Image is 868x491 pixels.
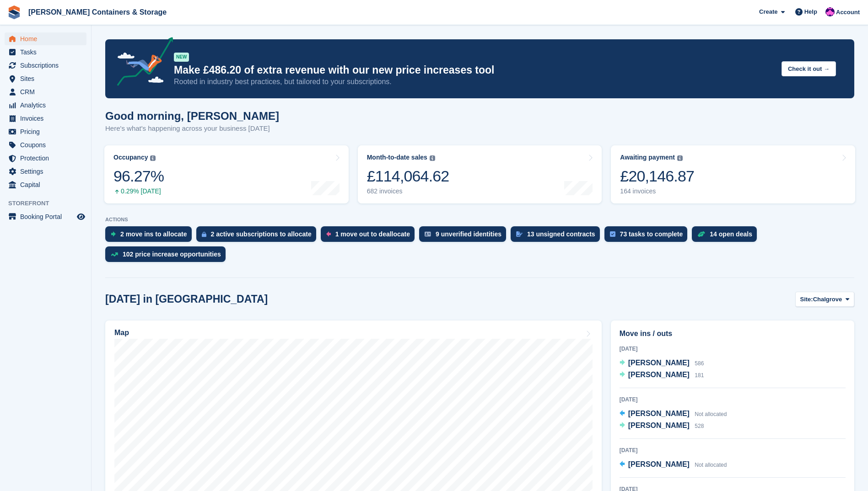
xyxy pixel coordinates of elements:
[211,230,312,238] div: 2 active subscriptions to allocate
[5,139,86,151] a: menu
[610,231,615,237] img: task-75834270c22a3079a89374b754ae025e5fb1db73e45f91037f5363f120a921f8.svg
[628,422,690,429] span: [PERSON_NAME]
[5,178,86,191] a: menu
[527,230,595,238] div: 13 unsigned contracts
[75,211,86,222] a: Preview store
[20,85,75,98] span: CRM
[20,112,75,125] span: Invoices
[5,112,86,125] a: menu
[321,226,419,246] a: 1 move out to deallocate
[20,99,75,112] span: Analytics
[174,64,774,77] p: Make £486.20 of extra revenue with our new price increases tool
[5,152,86,165] a: menu
[25,5,170,20] a: [PERSON_NAME] Containers & Storage
[20,59,75,72] span: Subscriptions
[174,53,189,62] div: NEW
[114,329,129,337] h2: Map
[620,187,694,195] div: 164 invoices
[620,395,846,404] div: [DATE]
[20,125,75,138] span: Pricing
[5,59,86,72] a: menu
[620,420,704,432] a: [PERSON_NAME] 528
[20,210,75,223] span: Booking Portal
[611,145,855,203] a: Awaiting payment £20,146.87 164 invoices
[677,155,683,161] img: icon-info-grey-7440780725fd019a000dd9b08b2336e03edf1995a4989e88bcd33f0948082b44.svg
[430,155,435,161] img: icon-info-grey-7440780725fd019a000dd9b08b2336e03edf1995a4989e88bcd33f0948082b44.svg
[5,72,86,85] a: menu
[113,154,148,161] div: Occupancy
[804,7,817,16] span: Help
[358,145,602,203] a: Month-to-date sales £114,064.62 682 invoices
[5,125,86,138] a: menu
[5,165,86,178] a: menu
[695,462,727,468] span: Not allocated
[695,411,727,417] span: Not allocated
[425,231,431,237] img: verify_identity-adf6edd0f0f0b5bbfe63781bf79b02c33cf7c696d77639b501bdc392416b5a36.svg
[5,85,86,98] a: menu
[813,295,842,304] span: Chalgrove
[604,226,692,246] a: 73 tasks to complete
[759,7,777,16] span: Create
[202,231,206,237] img: active_subscription_to_allocate_icon-d502201f5373d7db506a760aba3b589e785aa758c864c3986d89f69b8ff3...
[620,167,694,186] div: £20,146.87
[419,226,511,246] a: 9 unverified identities
[105,293,268,305] h2: [DATE] in [GEOGRAPHIC_DATA]
[516,231,523,237] img: contract_signature_icon-13c848040528278c33f63329250d36e43548de30e8caae1d1a13099fd9432cc5.svg
[695,423,704,429] span: 528
[628,371,690,379] span: [PERSON_NAME]
[105,217,854,223] p: ACTIONS
[695,372,704,379] span: 181
[109,37,173,89] img: price-adjustments-announcement-icon-8257ccfd72463d97f412b2fc003d46551f7dbcb40ab6d574587a9cd5c0d94...
[620,358,704,369] a: [PERSON_NAME] 586
[800,295,813,304] span: Site:
[20,152,75,165] span: Protection
[20,46,75,59] span: Tasks
[436,230,501,238] div: 9 unverified identities
[20,32,75,45] span: Home
[111,231,116,237] img: move_ins_to_allocate_icon-fdf77a2bb77ea45bf5b3d319d69a93e2d87916cf1d5bf7949dd705db3b84f3ca.svg
[5,46,86,59] a: menu
[113,187,164,195] div: 0.29% [DATE]
[620,408,727,420] a: [PERSON_NAME] Not allocated
[111,252,118,256] img: price_increase_opportunities-93ffe204e8149a01c8c9dc8f82e8f89637d9d84a8eef4429ea346261dce0b2c0.svg
[335,230,410,238] div: 1 move out to deallocate
[825,7,835,16] img: Nathan Edwards
[697,231,705,237] img: deal-1b604bf984904fb50ccaf53a9ad4b4a5d6e5aea283cecdc64d6e3604feb123c2.svg
[620,328,846,339] h2: Move ins / outs
[782,61,836,76] button: Check it out →
[628,410,690,417] span: [PERSON_NAME]
[695,360,704,367] span: 586
[105,226,196,246] a: 2 move ins to allocate
[836,8,860,17] span: Account
[174,77,774,87] p: Rooted in industry best practices, but tailored to your subscriptions.
[620,345,846,353] div: [DATE]
[620,369,704,381] a: [PERSON_NAME] 181
[710,230,752,238] div: 14 open deals
[795,292,855,307] button: Site: Chalgrove
[113,167,164,186] div: 96.27%
[511,226,604,246] a: 13 unsigned contracts
[5,210,86,223] a: menu
[620,154,675,161] div: Awaiting payment
[5,32,86,45] a: menu
[105,246,230,267] a: 102 price increase opportunities
[120,230,187,238] div: 2 move ins to allocate
[326,231,331,237] img: move_outs_to_deallocate_icon-f764333ba52eb49d3ac5e1228854f67142a1ed5810a6f6cc68b1a99e826820c5.svg
[123,251,221,258] div: 102 price increase opportunities
[150,155,156,161] img: icon-info-grey-7440780725fd019a000dd9b08b2336e03edf1995a4989e88bcd33f0948082b44.svg
[20,178,75,191] span: Capital
[5,99,86,112] a: menu
[104,145,349,203] a: Occupancy 96.27% 0.29% [DATE]
[20,72,75,85] span: Sites
[20,139,75,151] span: Coupons
[367,167,449,186] div: £114,064.62
[620,230,683,238] div: 73 tasks to complete
[692,226,761,246] a: 14 open deals
[7,5,21,19] img: stora-icon-8386f47178a22dfd0bd8f6a31ec36ba5ce8667c1dd55bd0f319d3a0aa187defe.svg
[8,199,91,208] span: Storefront
[105,110,279,122] h1: Good morning, [PERSON_NAME]
[620,459,727,471] a: [PERSON_NAME] Not allocated
[628,359,690,367] span: [PERSON_NAME]
[20,165,75,178] span: Settings
[628,460,690,468] span: [PERSON_NAME]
